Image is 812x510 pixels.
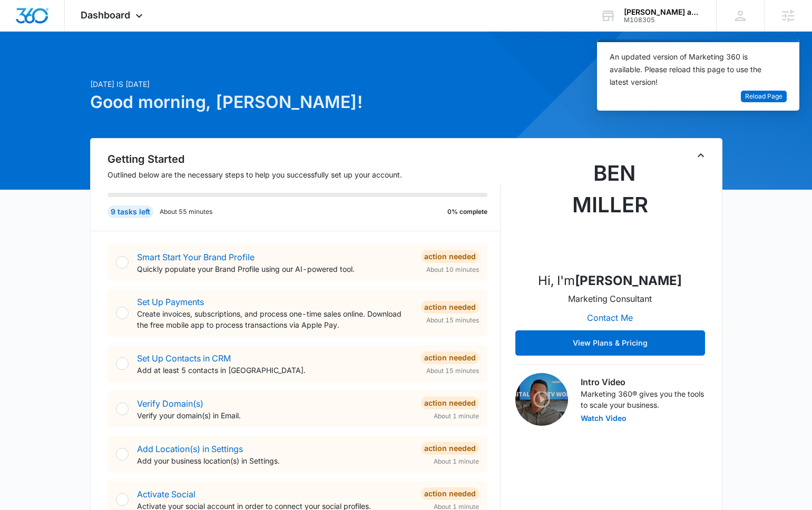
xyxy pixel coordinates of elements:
p: About 55 minutes [160,207,212,217]
span: About 15 minutes [426,316,479,325]
button: Contact Me [576,305,643,330]
span: About 15 minutes [426,366,479,376]
p: Create invoices, subscriptions, and process one-time sales online. Download the free mobile app t... [137,308,413,330]
p: Add at least 5 contacts in [GEOGRAPHIC_DATA]. [137,365,413,376]
p: Add your business location(s) in Settings. [137,455,413,466]
span: About 10 minutes [426,265,479,274]
p: Outlined below are the necessary steps to help you successfully set up your account. [107,169,501,180]
div: An updated version of Marketing 360 is available. Please reload this page to use the latest version! [610,51,774,89]
div: Action Needed [421,487,479,500]
div: Action Needed [421,351,479,364]
a: Verify Domain(s) [137,398,203,409]
div: Action Needed [421,442,479,455]
div: Action Needed [421,250,479,263]
div: account id [624,16,701,24]
span: Reload Page [745,92,782,102]
div: 9 tasks left [107,205,153,218]
a: Activate Social [137,489,195,499]
img: Ben Miller [557,158,663,263]
span: About 1 minute [434,457,479,466]
span: About 1 minute [434,411,479,421]
img: Intro Video [515,373,568,426]
button: Toggle Collapse [694,149,707,162]
a: Set Up Payments [137,297,204,307]
h3: Intro Video [581,376,705,388]
a: Set Up Contacts in CRM [137,353,231,364]
div: account name [624,8,701,16]
div: Action Needed [421,301,479,313]
p: Marketing 360® gives you the tools to scale your business. [581,388,705,410]
span: Dashboard [81,9,130,21]
button: Watch Video [581,415,627,422]
div: Action Needed [421,397,479,409]
p: 0% complete [447,207,487,217]
p: [DATE] is [DATE] [90,79,507,90]
h1: Good morning, [PERSON_NAME]! [90,90,507,115]
button: View Plans & Pricing [515,330,705,356]
strong: [PERSON_NAME] [575,273,682,288]
a: Add Location(s) in Settings [137,444,243,454]
p: Verify your domain(s) in Email. [137,410,413,421]
p: Quickly populate your Brand Profile using our AI-powered tool. [137,263,413,274]
a: Smart Start Your Brand Profile [137,252,255,262]
h2: Getting Started [107,151,501,167]
button: Reload Page [741,91,787,103]
p: Marketing Consultant [568,292,652,305]
p: Hi, I'm [538,271,682,290]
